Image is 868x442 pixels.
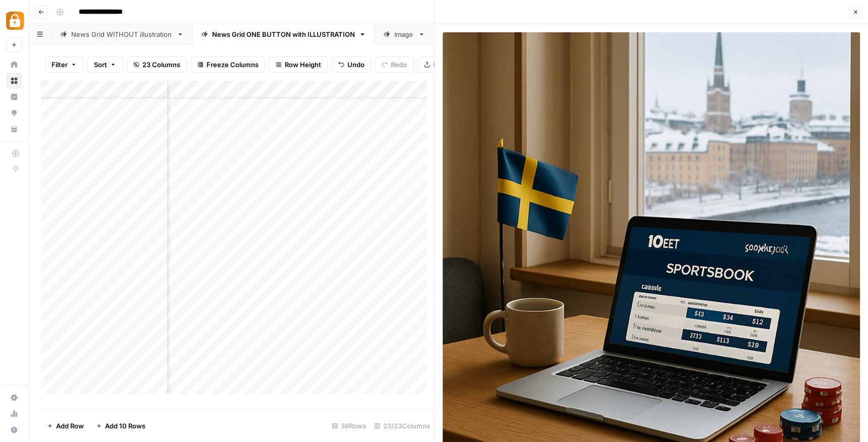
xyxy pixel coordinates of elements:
button: 23 Columns [127,57,187,73]
img: Adzz Logo [6,12,24,30]
span: Row Height [285,60,321,70]
button: Sort [87,57,123,73]
button: Filter [45,57,83,73]
button: Add Row [41,418,90,434]
a: Image [375,24,434,44]
a: News Grid ONE BUTTON with ILLUSTRATION [192,24,375,44]
div: News Grid WITHOUT illustration [71,29,173,39]
span: 23 Columns [142,60,180,70]
div: 36 Rows [328,418,370,434]
button: Freeze Columns [191,57,265,73]
button: Undo [332,57,371,73]
button: Row Height [269,57,328,73]
button: Redo [375,57,414,73]
button: Export CSV [418,57,476,73]
a: Browse [6,73,22,89]
button: Workspace: Adzz [6,8,22,33]
a: Settings [6,390,22,406]
span: Redo [391,60,407,70]
a: News Grid WITHOUT illustration [52,24,192,44]
a: Insights [6,89,22,105]
div: 23/23 Columns [370,418,434,434]
a: Home [6,57,22,73]
span: Filter [52,60,68,70]
span: Sort [94,60,107,70]
span: Add Row [56,421,84,431]
a: Your Data [6,121,22,137]
a: Usage [6,406,22,422]
button: Add 10 Rows [90,418,151,434]
div: Image [394,29,414,39]
div: News Grid ONE BUTTON with ILLUSTRATION [212,29,355,39]
span: Add 10 Rows [105,421,145,431]
span: Freeze Columns [207,60,259,70]
span: Undo [347,60,365,70]
a: Opportunities [6,105,22,121]
button: Help + Support [6,422,22,438]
